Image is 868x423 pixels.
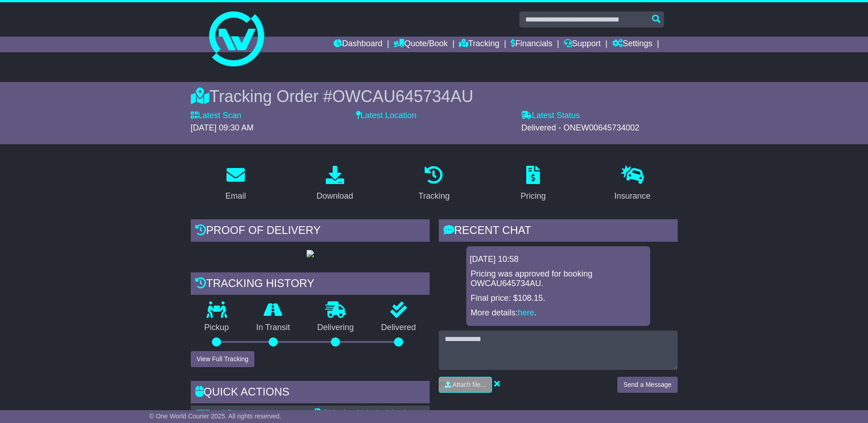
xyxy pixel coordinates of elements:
[225,190,246,202] div: Email
[191,323,243,333] p: Pickup
[191,123,254,132] span: [DATE] 09:30 AM
[471,293,646,304] p: Final price: $108.15.
[511,37,552,52] a: Financials
[317,190,353,202] div: Download
[394,37,447,52] a: Quote/Book
[515,163,552,206] a: Pricing
[367,323,430,333] p: Delivered
[334,37,383,52] a: Dashboard
[609,163,657,206] a: Insurance
[149,412,281,420] span: © One World Courier 2025. All rights reserved.
[332,87,473,106] span: OWCAU645734AU
[304,323,368,333] p: Delivering
[191,219,430,244] div: Proof of Delivery
[412,163,455,206] a: Tracking
[617,377,677,393] button: Send a Message
[191,351,254,367] button: View Full Tracking
[471,308,646,318] p: More details: .
[521,190,546,202] div: Pricing
[191,272,430,297] div: Tracking history
[470,255,647,265] div: [DATE] 10:58
[518,308,534,317] a: here
[356,111,416,121] label: Latest Location
[191,87,678,106] div: Tracking Order #
[219,163,252,206] a: Email
[521,123,639,132] span: Delivered - ONEW00645734002
[615,190,651,202] div: Insurance
[243,323,304,333] p: In Transit
[191,111,242,121] label: Latest Scan
[196,408,269,418] a: Email Documents
[307,250,314,257] img: GetPodImage
[459,37,499,52] a: Tracking
[612,37,652,52] a: Settings
[471,269,646,289] p: Pricing was approved for booking OWCAU645734AU.
[315,408,420,418] a: Shipping Label - A4 printer
[564,37,601,52] a: Support
[311,163,359,206] a: Download
[439,219,678,244] div: RECENT CHAT
[418,190,449,202] div: Tracking
[191,381,430,406] div: Quick Actions
[521,111,580,121] label: Latest Status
